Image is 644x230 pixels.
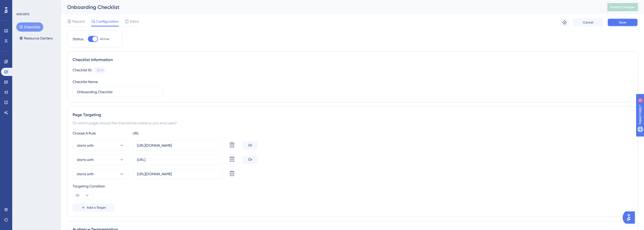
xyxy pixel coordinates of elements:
div: Checklist Information [73,57,633,63]
span: starts with [77,171,94,177]
button: Save [607,18,638,26]
input: yourwebsite.com/path [137,157,219,163]
button: starts with [73,140,129,151]
div: Onboarding Checklist [67,4,595,11]
input: yourwebsite.com/path [137,171,219,177]
input: yourwebsite.com/path [137,143,219,148]
div: 3 [35,3,37,7]
button: Publish Changes [607,3,638,11]
span: Save [619,20,626,24]
span: Editor [130,18,139,24]
iframe: UserGuiding AI Assistant Launcher [623,210,638,225]
span: Or [76,193,79,197]
button: starts with [73,169,129,179]
div: URL [133,130,189,136]
span: Configuration [96,18,119,24]
input: Type your Checklist name [77,89,159,95]
span: Reports [72,18,85,24]
span: Cancel [583,20,593,24]
span: Need Help? [12,1,32,7]
div: On which pages should the checklist be visible to your end users? [73,120,633,126]
div: Checklist Name [73,79,98,85]
div: Or [243,141,258,150]
div: Checklist ID: [73,67,92,74]
div: Status: [73,36,84,42]
span: Add a Target [87,206,106,210]
button: Add a Target [73,204,115,212]
span: starts with [77,157,94,163]
span: Active [100,37,109,41]
div: Targeting Condition [73,183,633,189]
div: 20141 [97,68,104,72]
div: WIDGETS [16,12,30,16]
button: Or [73,191,93,199]
div: Or [243,156,258,164]
div: Choose A Rule [73,130,129,136]
span: Publish Changes [610,5,635,9]
span: starts with [77,142,94,148]
button: starts with [73,155,129,165]
button: Cancel [573,18,603,26]
div: Page Targeting [73,112,633,118]
button: Checklists [16,22,43,32]
button: Resource Centers [16,34,56,43]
